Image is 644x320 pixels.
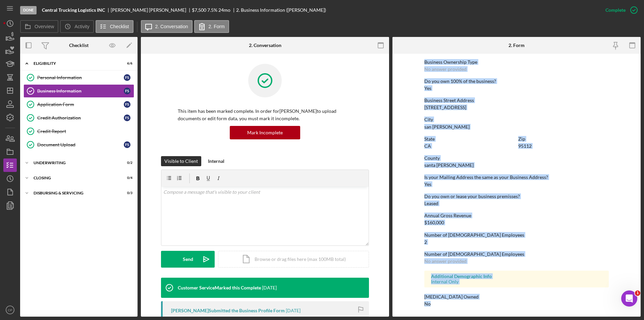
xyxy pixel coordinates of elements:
label: 2. Form [209,24,225,29]
text: CP [8,308,12,312]
div: Additional Demographic Info [431,274,602,279]
b: Central Trucking Logistics INC [42,7,105,13]
div: Send [183,251,193,268]
button: Activity [60,20,94,33]
div: 2 [424,239,427,245]
div: No [424,301,431,307]
button: 2. Form [194,20,229,33]
div: Eligibility [34,61,116,65]
span: 1 [635,290,640,296]
button: Visible to Client [161,156,201,166]
label: Overview [35,24,54,29]
div: Visible to Client [164,156,198,166]
div: Credit Authorization [37,115,124,121]
label: Activity [74,24,89,29]
div: 6 / 6 [120,61,132,65]
div: $7,500 [192,7,206,13]
button: Send [161,251,215,268]
div: [PERSON_NAME] [PERSON_NAME] [111,7,192,13]
a: Personal InformationFS [23,71,134,84]
div: santa [PERSON_NAME] [424,163,474,168]
div: 95112 [518,143,532,149]
div: 2. Form [508,43,525,48]
p: This item has been marked complete. In order for [PERSON_NAME] to upload documents or edit form d... [178,107,352,123]
div: [STREET_ADDRESS] [424,105,466,110]
div: County [424,155,609,161]
div: F S [124,88,130,94]
div: Yes [424,182,431,187]
time: 2025-07-11 23:51 [262,285,277,290]
a: Business InformationFS [23,84,134,98]
div: Internal Only [431,279,602,284]
div: F S [124,101,130,108]
div: F S [124,74,130,81]
div: Complete [605,3,626,17]
div: 2. Business Information ([PERSON_NAME]) [236,7,326,13]
label: Checklist [110,24,129,29]
a: Document UploadFS [23,138,134,151]
div: 2. Conversation [249,43,281,48]
div: [PERSON_NAME] Submitted the Business Profile Form [171,308,285,313]
div: 0 / 3 [120,191,132,195]
a: Credit AuthorizationFS [23,111,134,125]
div: san [PERSON_NAME] [424,124,470,130]
div: 7.5 % [207,7,217,13]
div: F S [124,141,130,148]
div: Number of [DEMOGRAPHIC_DATA] Employees [424,252,609,257]
div: Customer Service Marked this Complete [178,285,261,290]
div: Mark Incomplete [247,126,283,139]
div: 0 / 2 [120,161,132,165]
div: Zip [518,136,609,142]
time: 2025-07-11 21:19 [286,308,301,313]
div: Number of [DEMOGRAPHIC_DATA] Employees [424,232,609,238]
a: Application FormFS [23,98,134,111]
div: Application Form [37,102,124,107]
button: Internal [205,156,228,166]
button: Checklist [96,20,133,33]
div: Business Information [37,88,124,94]
div: No answer provided [424,259,467,264]
div: Business Street Address [424,98,609,103]
a: Credit Report [23,125,134,138]
div: Disbursing & Servicing [34,191,116,195]
div: Closing [34,176,116,180]
button: CP [3,303,17,317]
div: F S [124,115,130,121]
button: Complete [599,3,641,17]
div: Is your Mailing Address the same as your Business Address? [424,175,609,180]
button: 2. Conversation [141,20,193,33]
div: State [424,136,515,142]
div: Do you own 100% of the business? [424,79,609,84]
div: Internal [208,156,224,166]
div: Document Upload [37,142,124,147]
div: Checklist [69,43,89,48]
div: Credit Report [37,129,134,134]
div: $160,000 [424,220,444,225]
label: 2. Conversation [155,24,188,29]
div: Personal Information [37,75,124,80]
div: No answer provided [424,66,467,72]
div: Business Ownership Type [424,59,609,65]
div: CA [424,143,431,149]
div: Do you own or lease your business premisses? [424,194,609,199]
div: 0 / 4 [120,176,132,180]
div: Done [20,6,37,14]
div: Yes [424,86,431,91]
button: Mark Incomplete [230,126,300,139]
iframe: Intercom live chat [621,290,637,307]
div: Annual Gross Revenue [424,213,609,218]
div: City [424,117,609,122]
div: 24 mo [218,7,230,13]
div: [MEDICAL_DATA] Owned [424,294,609,300]
button: Overview [20,20,58,33]
div: Underwriting [34,161,116,165]
div: Leased [424,201,438,206]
